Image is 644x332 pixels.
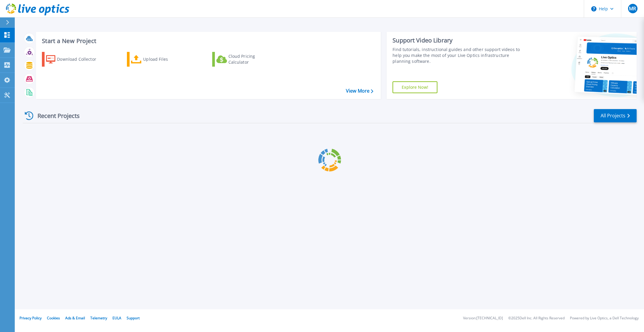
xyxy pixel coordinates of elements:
[463,316,503,320] li: Version: [TECHNICAL_ID]
[127,315,140,321] a: Support
[42,38,373,44] h3: Start a New Project
[212,52,278,67] a: Cloud Pricing Calculator
[508,316,565,320] li: © 2025 Dell Inc. All Rights Reserved
[47,315,60,321] a: Cookies
[346,88,373,94] a: View More
[228,53,276,65] div: Cloud Pricing Calculator
[112,315,121,321] a: EULA
[393,47,521,64] div: Find tutorials, instructional guides and other support videos to help you make the most of your L...
[19,315,42,321] a: Privacy Policy
[57,53,104,65] div: Download Collector
[570,316,639,320] li: Powered by Live Optics, a Dell Technology
[23,109,88,123] div: Recent Projects
[65,315,85,321] a: Ads & Email
[143,53,190,65] div: Upload Files
[629,6,636,11] span: MR
[594,109,637,122] a: All Projects
[127,52,193,67] a: Upload Files
[90,315,107,321] a: Telemetry
[42,52,108,67] a: Download Collector
[393,81,437,93] a: Explore Now!
[393,37,521,44] div: Support Video Library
